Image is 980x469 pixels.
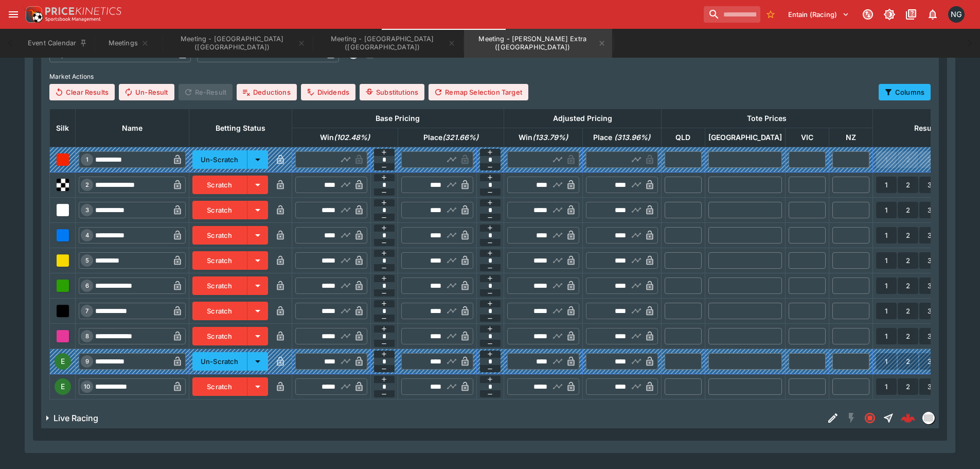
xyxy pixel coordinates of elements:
[192,150,247,169] button: Un-Scratch
[192,327,247,345] button: Scratch
[292,109,504,128] th: Base Pricing
[919,378,940,395] button: 3
[898,328,918,344] button: 2
[879,409,898,427] button: Straight
[898,227,918,244] button: 2
[83,307,91,315] span: 7
[192,302,247,320] button: Scratch
[859,5,877,24] button: Connected to PK
[314,29,462,58] button: Meeting - Addington (NZ)
[192,226,247,245] button: Scratch
[661,128,705,147] th: QLD
[192,201,247,219] button: Scratch
[504,109,661,128] th: Adjusted Pricing
[923,5,942,24] button: Notifications
[164,29,312,58] button: Meeting - Cambridge (NZ)
[923,412,934,424] img: liveracing
[898,408,918,428] a: 8d0e194e-318b-4d74-90c8-09b3fa380a61
[49,84,115,100] button: Clear Results
[49,68,931,84] label: Market Actions
[864,412,876,424] svg: Closed
[55,353,71,370] div: E
[301,84,355,100] button: Dividends
[54,413,98,424] h6: Live Racing
[704,6,760,23] input: search
[945,3,968,26] button: Nick Goss
[83,257,91,264] span: 5
[785,128,829,147] th: VIC
[41,408,939,428] button: Live RacingEdit DetailSGM DisabledClosedStraight8d0e194e-318b-4d74-90c8-09b3fa380a61liveracing
[83,333,91,340] span: 8
[23,4,43,25] img: PriceKinetics Logo
[880,5,899,24] button: Toggle light/dark mode
[237,84,297,100] button: Deductions
[76,109,189,147] th: Name
[762,6,779,23] button: No Bookmarks
[898,353,918,370] button: 2
[919,328,940,344] button: 3
[842,409,861,427] button: SGM Disabled
[898,177,918,193] button: 2
[334,133,370,142] em: ( 102.48 %)
[824,409,842,427] button: Edit Detail
[83,358,91,365] span: 9
[192,176,247,194] button: Scratch
[919,353,940,370] button: 3
[614,133,650,142] em: ( 313.96 %)
[876,378,897,395] button: 1
[22,29,94,58] button: Event Calendar
[55,378,71,395] div: E
[898,277,918,294] button: 2
[879,84,931,100] button: Columns
[50,109,76,147] th: Silk
[901,411,915,425] img: logo-cerberus--red.svg
[84,156,91,163] span: 1
[919,303,940,319] button: 3
[192,377,247,396] button: Scratch
[922,412,935,424] div: liveracing
[83,181,91,188] span: 2
[898,202,918,218] button: 2
[96,29,162,58] button: Meetings
[948,6,965,23] div: Nick Goss
[192,251,247,270] button: Scratch
[876,227,897,244] button: 1
[876,353,897,370] button: 1
[504,128,582,147] th: Win
[45,17,101,22] img: Sportsbook Management
[398,128,504,147] th: Place
[919,202,940,218] button: 3
[876,303,897,319] button: 1
[429,84,528,100] button: Remap Selection Target
[292,128,398,147] th: Win
[119,84,174,100] button: Un-Result
[45,7,121,15] img: PriceKinetics
[582,128,661,147] th: Place
[189,109,292,147] th: Betting Status
[919,227,940,244] button: 3
[532,133,568,142] em: ( 133.79 %)
[192,352,247,371] button: Un-Scratch
[876,252,897,269] button: 1
[919,177,940,193] button: 3
[464,29,612,58] button: Meeting - Addington Extra (NZ)
[876,328,897,344] button: 1
[442,133,478,142] em: ( 321.66 %)
[898,303,918,319] button: 2
[919,277,940,294] button: 3
[876,202,897,218] button: 1
[919,252,940,269] button: 3
[705,128,785,147] th: [GEOGRAPHIC_DATA]
[898,252,918,269] button: 2
[861,409,879,427] button: Closed
[360,84,424,100] button: Substitutions
[192,276,247,295] button: Scratch
[82,383,92,390] span: 10
[898,378,918,395] button: 2
[876,177,897,193] button: 1
[4,5,23,24] button: open drawer
[829,128,872,147] th: NZ
[83,282,91,289] span: 6
[876,277,897,294] button: 1
[83,232,91,239] span: 4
